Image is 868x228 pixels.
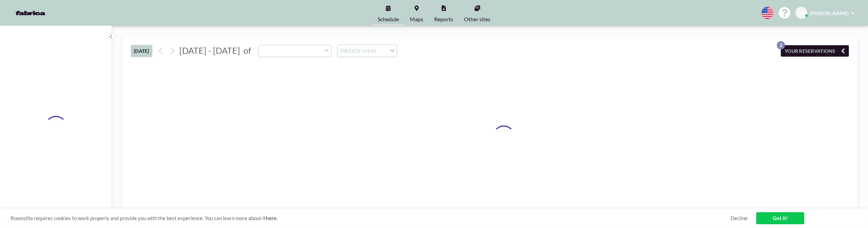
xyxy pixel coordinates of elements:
a: Decline [730,215,748,221]
span: Maps [410,16,423,22]
span: Reports [434,16,453,22]
span: [DATE] - [DATE] [179,45,240,56]
input: Search for option [378,46,385,55]
button: YOUR RESERVATIONS2 [781,45,849,57]
a: here. [266,215,277,221]
span: [PERSON_NAME] [810,10,848,16]
p: 2 [777,41,785,49]
div: Search for option [337,45,397,57]
span: of [243,45,251,56]
span: AH [798,10,805,16]
span: WEEKLY VIEW [339,46,378,55]
span: Roomzilla requires cookies to work properly and provide you with the best experience. You can lea... [11,215,730,221]
button: [DATE] [131,45,152,57]
img: organization-logo [11,6,50,20]
a: Got it! [756,212,804,224]
span: Schedule [378,16,399,22]
span: Other sites [464,16,490,22]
